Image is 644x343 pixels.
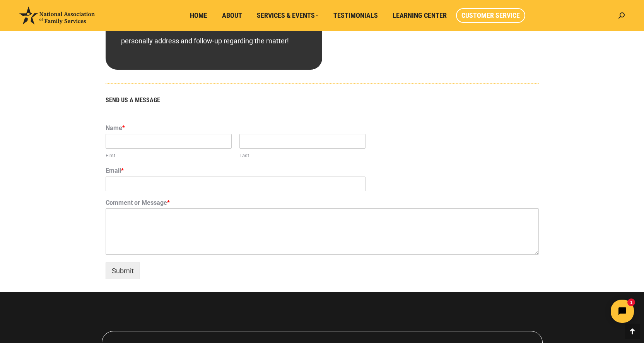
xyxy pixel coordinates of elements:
img: National Association of Family Services [19,7,95,24]
label: Email [106,167,539,175]
span: About [222,11,242,20]
a: Learning Center [387,8,452,23]
span: Services & Events [257,11,319,20]
label: First [106,153,232,159]
label: Name [106,124,539,132]
a: Customer Service [456,8,525,23]
button: Submit [106,262,140,279]
span: Learning Center [393,11,447,20]
a: Testimonials [328,8,383,23]
h5: SEND US A MESSAGE [106,97,539,103]
a: About [217,8,248,23]
label: Last [239,153,366,159]
a: Home [184,8,213,23]
span: Home [190,11,207,20]
span: Testimonials [333,11,378,20]
span: Customer Service [461,11,520,20]
label: Comment or Message [106,199,539,207]
iframe: Tidio Chat [507,293,641,329]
